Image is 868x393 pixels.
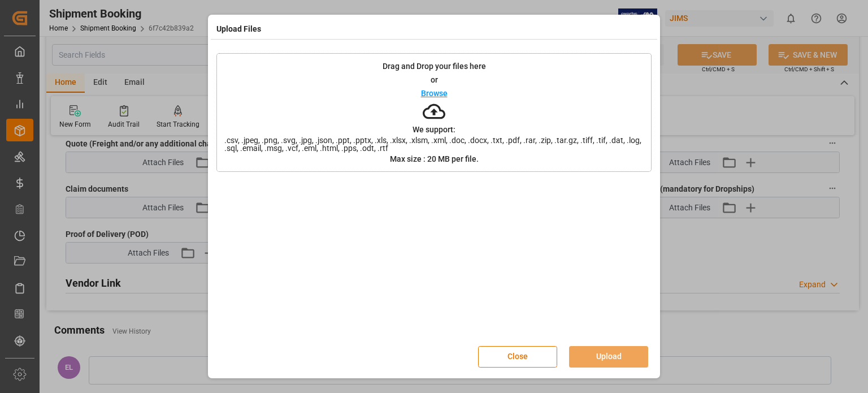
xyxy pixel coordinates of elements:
[478,346,557,368] button: Close
[383,62,486,70] p: Drag and Drop your files here
[216,23,261,35] h4: Upload Files
[421,89,448,97] p: Browse
[217,136,651,152] span: .csv, .jpeg, .png, .svg, .jpg, .json, .ppt, .pptx, .xls, .xlsx, .xlsm, .xml, .doc, .docx, .txt, ....
[216,53,652,172] div: Drag and Drop your files hereorBrowseWe support:.csv, .jpeg, .png, .svg, .jpg, .json, .ppt, .pptx...
[390,155,479,163] p: Max size : 20 MB per file.
[569,346,648,368] button: Upload
[413,126,455,133] p: We support:
[431,76,438,84] p: or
